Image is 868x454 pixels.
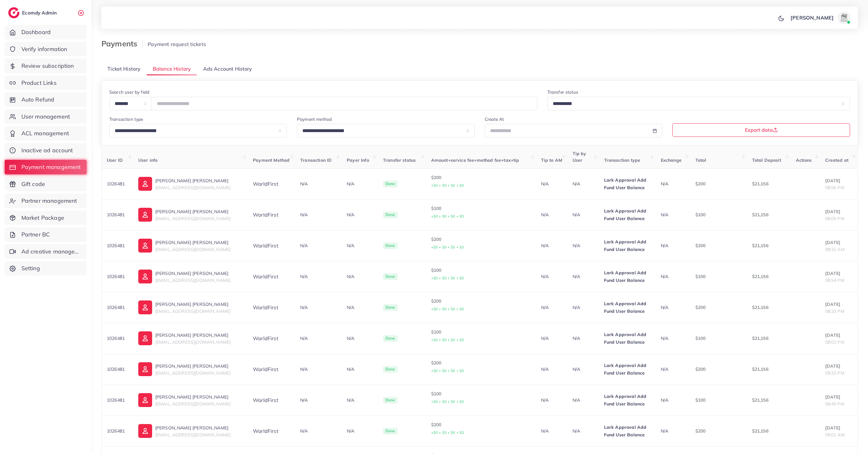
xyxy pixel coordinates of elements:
span: Auto Refund [21,96,54,104]
span: Transaction ID [300,157,332,163]
p: N/A [573,365,594,373]
p: [PERSON_NAME] [PERSON_NAME] [155,177,231,184]
a: Review subscription [5,59,87,73]
span: Done [383,335,398,342]
button: Export data [672,123,850,137]
p: $21,156 [752,396,786,404]
p: Lark Approval Add Fund User Balance [604,207,651,222]
p: $100 [695,273,742,280]
p: [PERSON_NAME] [PERSON_NAME] [155,239,231,246]
span: Payment management [21,163,81,171]
span: Total Deposit [752,157,781,163]
p: N/A [573,427,594,435]
span: Done [383,273,398,280]
span: Transfer status [383,157,416,163]
span: [EMAIL_ADDRESS][DOMAIN_NAME] [155,432,231,438]
p: N/A [347,211,373,218]
img: ic-user-info.36bf1079.svg [138,270,152,283]
p: N/A [541,396,562,404]
p: [PERSON_NAME] [PERSON_NAME] [155,270,231,277]
p: N/A [573,304,594,311]
a: Partner management [5,194,87,208]
p: Lark Approval Add Fund User Balance [604,423,651,439]
p: $200 [431,174,531,189]
p: N/A [541,427,562,435]
span: N/A [300,397,308,403]
p: [DATE] [825,270,853,277]
small: +$0 + $0 + $0 + $0 [431,430,464,435]
span: Done [383,181,398,188]
span: Balance History [153,65,191,73]
span: User management [21,113,70,121]
p: $100 [431,390,531,405]
p: $200 [431,421,531,436]
span: Market Package [21,214,64,222]
span: 08:05 PM [825,216,844,221]
div: WorldFirst [253,335,290,342]
p: $200 [431,297,531,313]
span: [EMAIL_ADDRESS][DOMAIN_NAME] [155,339,231,345]
span: User ID [107,157,123,163]
p: [DATE] [825,424,853,432]
span: N/A [300,243,308,248]
span: Amount+service fee+method fee+tax+tip [431,157,519,163]
p: $200 [695,304,742,311]
p: [DATE] [825,208,853,215]
span: N/A [300,366,308,372]
span: N/A [661,274,668,279]
img: ic-user-info.36bf1079.svg [138,393,152,407]
span: N/A [300,181,308,187]
span: Ticket History [107,65,140,73]
span: 08:40 PM [825,401,844,407]
span: N/A [300,305,308,310]
a: User management [5,109,87,124]
span: N/A [661,335,668,341]
p: N/A [573,273,594,280]
p: $100 [695,211,742,218]
small: +$0 + $0 + $0 + $0 [431,338,464,342]
span: [EMAIL_ADDRESS][DOMAIN_NAME] [155,277,231,283]
div: WorldFirst [253,428,290,435]
span: Gift code [21,180,45,188]
span: Review subscription [21,62,74,70]
span: Partner management [21,197,77,205]
p: 1026481 [107,242,128,249]
p: [PERSON_NAME] [PERSON_NAME] [155,424,231,432]
p: Lark Approval Add Fund User Balance [604,176,651,191]
img: logo [8,7,20,18]
p: [DATE] [825,239,853,246]
small: +$0 + $0 + $0 + $0 [431,276,464,280]
span: Done [383,428,398,435]
span: 08:32 AM [825,247,845,252]
p: [DATE] [825,177,853,184]
small: +$0 + $0 + $0 + $0 [431,307,464,311]
span: [EMAIL_ADDRESS][DOMAIN_NAME] [155,308,231,314]
span: Done [383,212,398,218]
span: Total [695,157,706,163]
label: Search user by field [109,89,149,95]
a: logoEcomdy Admin [8,7,58,18]
span: Transaction type [604,157,641,163]
p: $100 [431,266,531,282]
span: 08:54 PM [825,277,844,283]
p: $21,156 [752,335,786,342]
a: Gift code [5,177,87,191]
span: Setting [21,264,40,272]
p: 1026481 [107,273,128,280]
p: [PERSON_NAME] [PERSON_NAME] [155,208,231,215]
p: [PERSON_NAME] [PERSON_NAME] [155,300,231,308]
span: Done [383,366,398,373]
span: Payer Info [347,157,369,163]
p: $21,156 [752,273,786,280]
img: ic-user-info.36bf1079.svg [138,362,152,376]
span: Tip to AM [541,157,562,163]
p: N/A [347,335,373,342]
p: 1026481 [107,304,128,311]
p: 1026481 [107,365,128,373]
span: N/A [661,397,668,403]
small: +$0 + $0 + $0 + $0 [431,214,464,218]
span: Export data [745,127,778,132]
a: Ad creative management [5,244,87,259]
h2: Ecomdy Admin [22,10,58,16]
p: N/A [347,242,373,249]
